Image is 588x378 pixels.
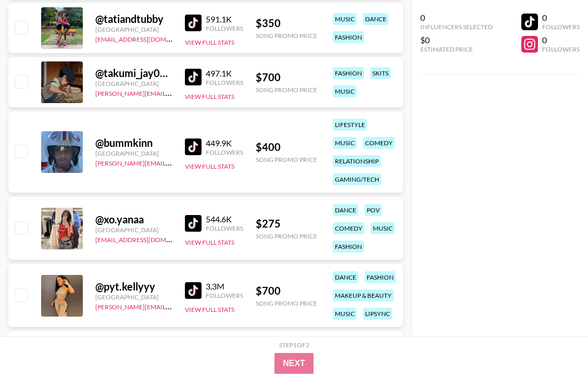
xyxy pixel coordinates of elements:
div: Followers [542,45,580,53]
div: $ 700 [256,71,317,84]
div: lipsync [363,308,392,320]
div: dance [333,271,358,283]
div: dance [363,13,389,25]
div: Influencers Selected [420,23,493,31]
div: skits [370,67,391,79]
div: [GEOGRAPHIC_DATA] [95,293,172,301]
div: comedy [333,222,365,234]
div: makeup & beauty [333,289,394,301]
img: TikTok [185,15,202,31]
a: [PERSON_NAME][EMAIL_ADDRESS][PERSON_NAME][PERSON_NAME][DOMAIN_NAME] [95,87,348,97]
div: [GEOGRAPHIC_DATA] [95,80,172,87]
button: View Full Stats [185,306,234,313]
div: [GEOGRAPHIC_DATA] [95,149,172,157]
button: Next [274,353,314,374]
a: [EMAIL_ADDRESS][DOMAIN_NAME] [95,234,200,244]
div: 544.6K [206,214,243,224]
div: $0 [420,35,493,45]
div: 449.9K [206,138,243,148]
div: Followers [206,148,243,156]
div: music [333,308,357,320]
div: music [333,85,357,97]
a: [PERSON_NAME][EMAIL_ADDRESS][DOMAIN_NAME] [95,301,249,311]
a: [EMAIL_ADDRESS][DOMAIN_NAME] [95,33,200,43]
div: [GEOGRAPHIC_DATA] [95,226,172,234]
div: Followers [542,23,580,31]
div: music [371,222,395,234]
div: Followers [206,224,243,232]
img: TikTok [185,138,202,155]
div: gaming/tech [333,173,381,185]
div: @ bummkinn [95,136,172,149]
div: [GEOGRAPHIC_DATA] [95,26,172,33]
div: @ takumi_jay0228 [95,67,172,80]
div: Song Promo Price [256,299,317,307]
button: View Full Stats [185,238,234,246]
div: Song Promo Price [256,86,317,94]
a: [PERSON_NAME][EMAIL_ADDRESS][PERSON_NAME][DOMAIN_NAME] [95,157,299,167]
div: comedy [363,137,395,149]
div: 0 [542,12,580,23]
div: Step 1 of 2 [279,341,309,349]
div: music [333,137,357,149]
button: View Full Stats [185,93,234,100]
div: Estimated Price [420,45,493,53]
img: TikTok [185,69,202,85]
div: fashion [333,67,364,79]
div: $ 275 [256,217,317,230]
div: pov [365,204,382,216]
div: fashion [365,271,396,283]
div: 591.1K [206,14,243,24]
div: 3.3M [206,281,243,292]
div: @ pyt.kellyyy [95,280,172,293]
div: Song Promo Price [256,156,317,163]
div: music [333,13,357,25]
div: fashion [333,241,364,253]
div: 0 [542,35,580,45]
div: dance [333,204,358,216]
div: relationship [333,155,381,167]
div: $ 400 [256,141,317,154]
div: Song Promo Price [256,32,317,40]
div: fashion [333,31,364,43]
button: View Full Stats [185,162,234,170]
button: View Full Stats [185,39,234,46]
div: 0 [420,12,493,23]
div: $ 350 [256,17,317,30]
div: 497.1K [206,68,243,79]
div: Song Promo Price [256,232,317,240]
div: $ 700 [256,284,317,297]
div: lifestyle [333,119,367,131]
img: TikTok [185,282,202,299]
div: Followers [206,24,243,32]
iframe: Drift Widget Chat Controller [536,326,576,366]
div: Followers [206,292,243,299]
div: Followers [206,79,243,86]
div: @ tatiandtubby [95,12,172,26]
img: TikTok [185,215,202,232]
div: @ xo.yanaa [95,213,172,226]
